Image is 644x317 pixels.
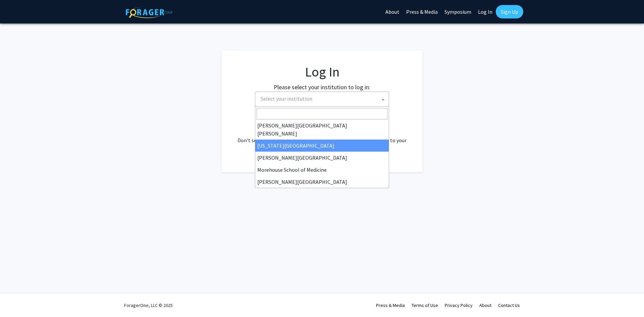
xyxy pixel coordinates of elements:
li: [US_STATE][GEOGRAPHIC_DATA] [255,140,389,152]
label: Please select your institution to log in: [274,83,370,92]
iframe: Chat [5,287,29,312]
span: Select your institution [255,92,389,107]
a: About [479,302,491,308]
div: No account? . Don't see your institution? about bringing ForagerOne to your institution. [235,120,409,152]
h1: Log In [235,64,409,80]
a: Privacy Policy [445,302,473,308]
a: Terms of Use [412,302,438,308]
input: Search [257,108,387,119]
img: ForagerOne Logo [126,6,173,18]
span: Select your institution [261,95,312,102]
li: [PERSON_NAME][GEOGRAPHIC_DATA][PERSON_NAME] [255,119,389,140]
li: [PERSON_NAME][GEOGRAPHIC_DATA] [255,152,389,164]
a: Contact Us [498,302,520,308]
a: Sign Up [496,5,523,18]
a: Press & Media [376,302,405,308]
div: ForagerOne, LLC © 2025 [124,294,173,317]
li: [PERSON_NAME][GEOGRAPHIC_DATA] [255,176,389,188]
span: Select your institution [258,92,389,106]
li: Morehouse School of Medicine [255,164,389,176]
